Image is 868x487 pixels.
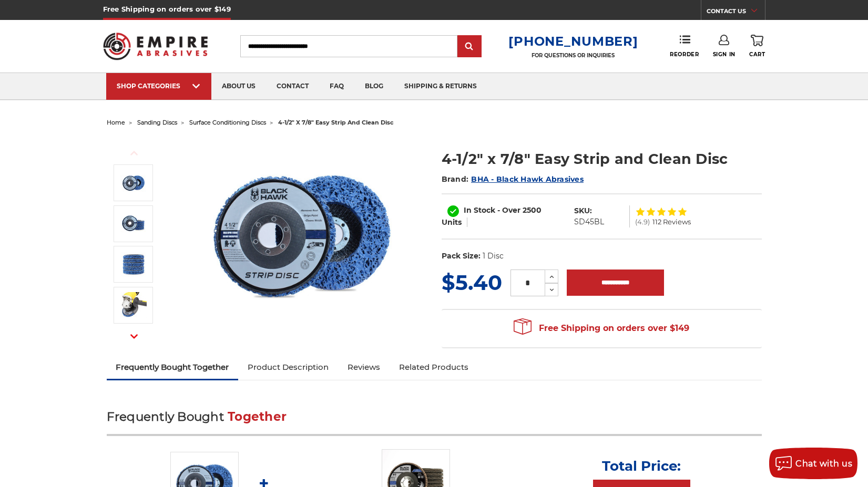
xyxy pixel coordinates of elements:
img: 4-1/2" x 7/8" Easy Strip and Clean Disc [120,292,147,318]
span: $5.40 [442,270,502,295]
a: CONTACT US [707,5,765,20]
a: surface conditioning discs [189,119,266,126]
button: Chat with us [769,448,857,479]
p: Total Price: [602,458,681,474]
span: Chat with us [795,459,852,469]
span: 2500 [523,205,542,215]
a: Frequently Bought Together [107,356,239,379]
dd: 1 Disc [483,251,504,262]
a: Reorder [670,35,699,57]
button: Next [121,325,147,348]
input: Submit [459,36,480,57]
span: Sign In [713,51,736,58]
button: Previous [121,142,147,164]
a: Related Products [390,356,478,379]
dd: SD45BL [574,216,604,227]
img: 4-1/2" x 7/8" Easy Strip and Clean Disc [197,138,407,334]
img: 4-1/2" x 7/8" Easy Strip and Clean Disc [120,252,147,277]
a: Product Description [238,356,338,379]
span: Units [442,217,462,227]
span: Brand: [442,174,469,184]
span: - Over [497,205,520,215]
span: Free Shipping on orders over $149 [514,318,689,339]
a: shipping & returns [394,73,487,100]
dt: SKU: [574,205,592,216]
a: about us [211,73,266,100]
a: BHA - Black Hawk Abrasives [471,174,584,184]
p: FOR QUESTIONS OR INQUIRIES [508,52,638,59]
a: [PHONE_NUMBER] [508,34,638,49]
a: Reviews [338,356,390,379]
img: Empire Abrasives [103,26,208,67]
a: contact [266,73,319,100]
span: 112 Reviews [652,219,691,225]
span: 4-1/2" x 7/8" easy strip and clean disc [278,119,394,126]
img: 4-1/2" x 7/8" Easy Strip and Clean Disc [120,211,147,236]
a: Cart [749,35,765,58]
img: 4-1/2" x 7/8" Easy Strip and Clean Disc [120,171,147,195]
dt: Pack Size: [442,251,481,262]
span: Together [228,409,287,424]
span: Reorder [670,51,699,58]
a: home [107,119,125,126]
a: faq [319,73,354,100]
a: sanding discs [137,119,177,126]
span: Frequently Bought [107,409,224,424]
h1: 4-1/2" x 7/8" Easy Strip and Clean Disc [442,149,762,169]
a: blog [354,73,394,100]
span: Cart [749,51,765,58]
span: In Stock [464,205,495,215]
div: SHOP CATEGORIES [117,82,201,90]
span: (4.9) [635,219,650,225]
